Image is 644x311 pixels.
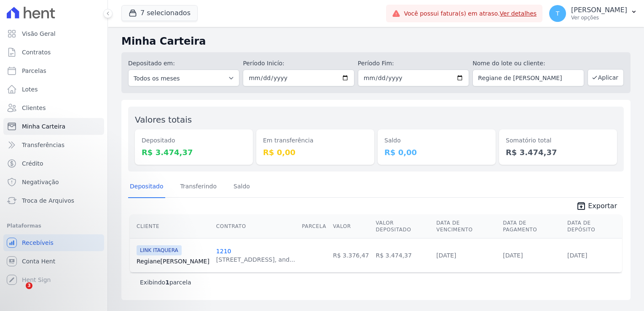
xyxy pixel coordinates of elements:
[3,234,104,251] a: Recebíveis
[372,214,433,239] th: Valor Depositado
[384,136,489,145] dt: Saldo
[3,155,104,172] a: Crédito
[571,6,627,14] p: [PERSON_NAME]
[330,214,372,239] th: Valor
[3,253,104,270] a: Conta Hent
[22,104,46,112] span: Clientes
[22,48,51,56] span: Contratos
[358,59,469,68] label: Período Fim:
[128,176,165,198] a: Depositado
[216,255,295,264] div: [STREET_ADDRESS], and...
[3,118,104,135] a: Minha Carteira
[404,9,537,18] span: Você possui fatura(s) em atraso.
[263,147,368,158] dd: R$ 0,00
[542,2,644,25] button: T [PERSON_NAME] Ver opções
[576,201,586,211] i: unarchive
[263,136,368,145] dt: Em transferência
[22,85,38,94] span: Lotes
[571,14,627,21] p: Ver opções
[564,214,622,239] th: Data de Depósito
[330,238,372,272] td: R$ 3.376,47
[588,201,617,211] span: Exportar
[372,238,433,272] td: R$ 3.474,37
[472,59,584,68] label: Nome do lote ou cliente:
[135,115,192,125] label: Valores totais
[567,252,587,259] a: [DATE]
[22,29,56,38] span: Visão Geral
[556,11,560,16] span: T
[213,214,298,239] th: Contrato
[588,69,624,86] button: Aplicar
[3,137,104,153] a: Transferências
[3,174,104,190] a: Negativação
[3,192,104,209] a: Troca de Arquivos
[22,122,65,131] span: Minha Carteira
[3,81,104,98] a: Lotes
[506,147,610,158] dd: R$ 3.474,37
[142,147,246,158] dd: R$ 3.474,37
[433,214,499,239] th: Data de Vencimento
[3,25,104,42] a: Visão Geral
[3,99,104,116] a: Clientes
[121,5,198,21] button: 7 selecionados
[503,252,523,259] a: [DATE]
[128,60,175,67] label: Depositado em:
[569,201,624,213] a: unarchive Exportar
[142,136,246,145] dt: Depositado
[8,282,29,303] iframe: Intercom live chat
[499,214,564,239] th: Data de Pagamento
[232,176,252,198] a: Saldo
[506,136,610,145] dt: Somatório total
[130,214,213,239] th: Cliente
[22,67,46,75] span: Parcelas
[500,10,537,17] a: Ver detalhes
[22,196,74,205] span: Troca de Arquivos
[3,44,104,61] a: Contratos
[7,221,101,231] div: Plataformas
[298,214,330,239] th: Parcela
[26,282,32,289] span: 3
[6,229,175,288] iframe: Intercom notifications mensagem
[216,248,231,255] a: 1210
[384,147,489,158] dd: R$ 0,00
[22,178,59,186] span: Negativação
[436,252,456,259] a: [DATE]
[243,59,354,68] label: Período Inicío:
[121,34,631,49] h2: Minha Carteira
[22,141,64,149] span: Transferências
[179,176,219,198] a: Transferindo
[3,62,104,79] a: Parcelas
[22,159,43,168] span: Crédito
